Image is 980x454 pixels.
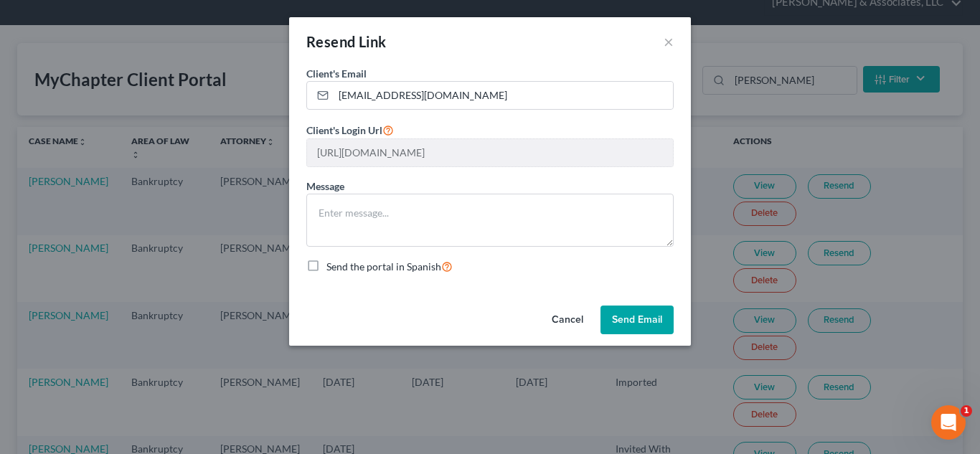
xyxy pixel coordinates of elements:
[306,32,386,52] div: Resend Link
[600,306,674,334] button: Send Email
[961,405,972,417] span: 1
[334,82,673,109] input: Enter email...
[306,121,394,138] label: Client's Login Url
[326,260,441,273] span: Send the portal in Spanish
[540,306,595,334] button: Cancel
[307,139,673,166] input: --
[306,179,344,194] label: Message
[931,405,966,440] iframe: Intercom live chat
[664,33,674,50] button: ×
[306,67,367,80] span: Client's Email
